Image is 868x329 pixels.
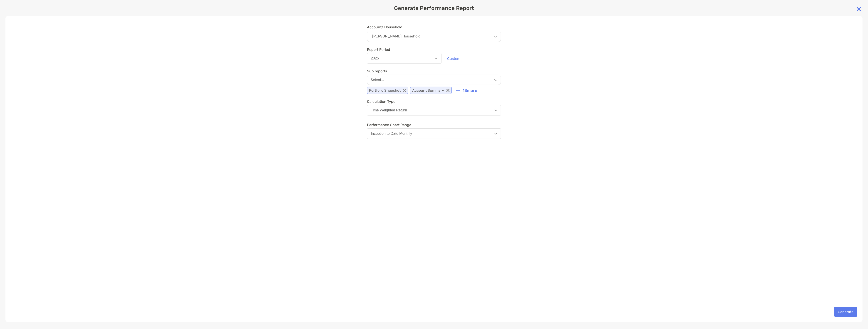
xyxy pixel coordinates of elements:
[494,110,497,111] img: Open dropdown arrow
[854,5,863,14] img: close modal icon
[5,5,863,11] p: Generate Performance Report
[371,108,407,112] div: Time Weighted Return
[367,53,441,64] button: 2025
[463,88,477,93] p: 13 more
[371,78,384,82] p: Select...
[494,133,497,135] img: Open dropdown arrow
[367,128,501,139] button: Inception to Date Monthly
[367,123,501,127] span: Performance Chart Range
[410,87,452,94] p: Account Summary
[367,105,501,115] button: Time Weighted Return
[435,58,438,59] img: Open dropdown arrow
[372,34,421,38] p: [PERSON_NAME] Household
[371,56,379,60] div: 2025
[367,99,501,104] span: Calculation Type
[367,25,402,29] label: Account/ Household
[367,47,441,52] span: Report Period
[371,132,412,136] div: Inception to Date Monthly
[456,88,460,93] img: icon plus
[367,69,387,73] label: Sub reports
[834,307,857,317] button: Generate
[444,54,464,64] button: Custom
[367,87,408,94] p: Portfolio Snapshot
